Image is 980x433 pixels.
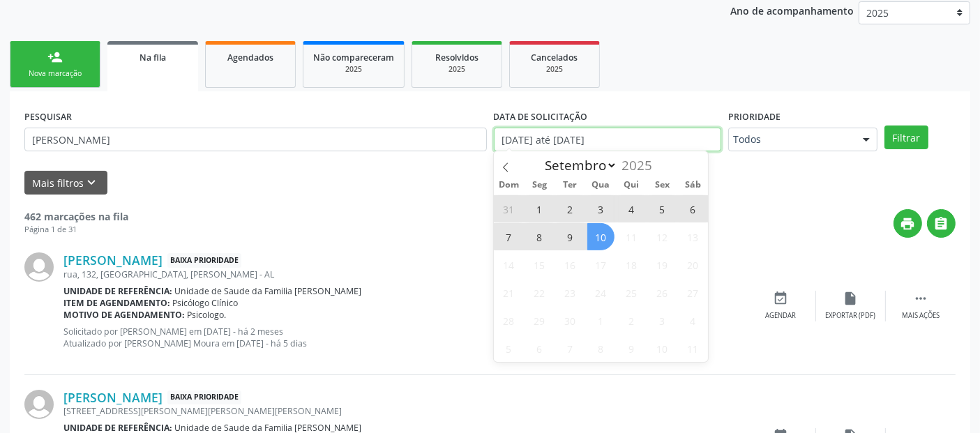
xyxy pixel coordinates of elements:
button:  [927,209,956,238]
span: Setembro 3, 2025 [587,195,615,222]
span: Setembro 2, 2025 [557,195,584,222]
span: Agosto 31, 2025 [495,195,522,222]
span: Outubro 11, 2025 [679,335,707,362]
b: Unidade de referência: [63,285,172,297]
span: Qui [617,181,647,190]
div: [STREET_ADDRESS][PERSON_NAME][PERSON_NAME][PERSON_NAME] [63,405,746,417]
span: Outubro 1, 2025 [587,307,615,334]
span: Sáb [677,181,708,190]
a: [PERSON_NAME] [63,390,163,405]
button: Mais filtroskeyboard_arrow_down [24,171,107,195]
span: Setembro 18, 2025 [618,251,645,278]
span: Setembro 10, 2025 [587,223,615,250]
span: Outubro 5, 2025 [495,335,522,362]
span: Setembro 22, 2025 [526,279,553,306]
label: Prioridade [728,106,781,128]
span: Setembro 8, 2025 [526,223,553,250]
i: keyboard_arrow_down [84,175,100,190]
span: Dom [494,181,525,190]
p: Ano de acompanhamento [730,1,854,19]
div: Exportar (PDF) [826,311,876,321]
span: Na fila [140,52,166,63]
span: Setembro 19, 2025 [649,251,676,278]
span: Setembro 30, 2025 [557,307,584,334]
i:  [934,216,949,231]
span: Setembro 26, 2025 [649,279,676,306]
span: Seg [525,181,555,190]
span: Setembro 16, 2025 [557,251,584,278]
select: Month [538,155,618,175]
span: Setembro 21, 2025 [495,279,522,306]
span: Ter [555,181,586,190]
b: Motivo de agendamento: [63,309,185,321]
input: Selecione um intervalo [494,128,721,151]
span: Não compareceram [313,52,394,63]
i:  [913,291,928,306]
div: person_add [47,50,63,65]
div: Agendar [766,311,797,321]
div: Nova marcação [20,68,90,79]
input: Nome, CNS [24,128,487,151]
span: Resolvidos [435,52,478,63]
span: Outubro 7, 2025 [557,335,584,362]
button: Filtrar [884,126,928,149]
span: Setembro 27, 2025 [679,279,707,306]
span: Outubro 8, 2025 [587,335,615,362]
p: Solicitado por [PERSON_NAME] em [DATE] - há 2 meses Atualizado por [PERSON_NAME] Moura em [DATE] ... [63,326,746,349]
span: Unidade de Saude da Familia [PERSON_NAME] [175,285,362,297]
span: Outubro 6, 2025 [526,335,553,362]
span: Outubro 9, 2025 [618,335,645,362]
span: Setembro 14, 2025 [495,251,522,278]
span: Setembro 28, 2025 [495,307,522,334]
span: Sex [647,181,678,190]
span: Setembro 1, 2025 [526,195,553,222]
span: Setembro 4, 2025 [618,195,645,222]
span: Agendados [227,52,273,63]
span: Setembro 25, 2025 [618,279,645,306]
label: DATA DE SOLICITAÇÃO [494,106,588,128]
span: Setembro 5, 2025 [649,195,676,222]
i: insert_drive_file [843,291,859,306]
div: 2025 [520,64,589,75]
div: 2025 [422,64,492,75]
button: print [894,209,922,238]
div: 2025 [313,64,394,75]
div: Página 1 de 31 [24,224,128,236]
span: Baixa Prioridade [167,253,241,268]
span: Setembro 9, 2025 [557,223,584,250]
span: Psicólogo Clínico [173,297,239,309]
span: Qua [586,181,617,190]
i: print [900,216,916,231]
label: PESQUISAR [24,106,72,128]
img: img [24,252,54,282]
div: Mais ações [902,311,940,321]
span: Setembro 20, 2025 [679,251,707,278]
span: Outubro 10, 2025 [649,335,676,362]
span: Setembro 17, 2025 [587,251,615,278]
span: Setembro 24, 2025 [587,279,615,306]
span: Setembro 29, 2025 [526,307,553,334]
span: Todos [733,132,849,146]
span: Cancelados [532,52,578,63]
a: [PERSON_NAME] [63,252,163,268]
span: Setembro 13, 2025 [679,223,707,250]
span: Psicologo. [188,309,227,321]
span: Setembro 7, 2025 [495,223,522,250]
span: Outubro 2, 2025 [618,307,645,334]
i: event_available [774,291,789,306]
strong: 462 marcações na fila [24,210,128,223]
b: Item de agendamento: [63,297,170,309]
span: Setembro 23, 2025 [557,279,584,306]
span: Setembro 6, 2025 [679,195,707,222]
span: Baixa Prioridade [167,390,241,405]
div: rua, 132, [GEOGRAPHIC_DATA], [PERSON_NAME] - AL [63,268,746,280]
span: Outubro 3, 2025 [649,307,676,334]
span: Setembro 15, 2025 [526,251,553,278]
span: Setembro 12, 2025 [649,223,676,250]
span: Outubro 4, 2025 [679,307,707,334]
span: Setembro 11, 2025 [618,223,645,250]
